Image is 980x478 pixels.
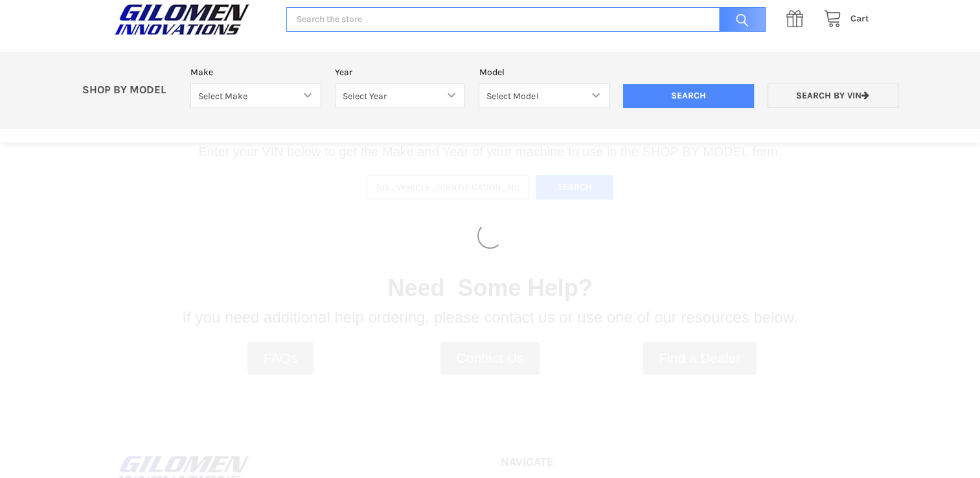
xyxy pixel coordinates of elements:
p: SHOP BY MODEL [75,84,184,97]
img: GILOMEN INNOVATIONS [111,3,253,36]
a: Cart [817,11,869,27]
input: Search [712,7,766,32]
a: Search by VIN [768,84,898,109]
a: GILOMEN INNOVATIONS [111,3,273,36]
label: Model [479,65,610,79]
label: Year [335,65,466,79]
span: Cart [850,13,869,24]
input: Search the store [286,7,765,32]
label: Make [190,65,321,79]
input: Search [623,84,754,109]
